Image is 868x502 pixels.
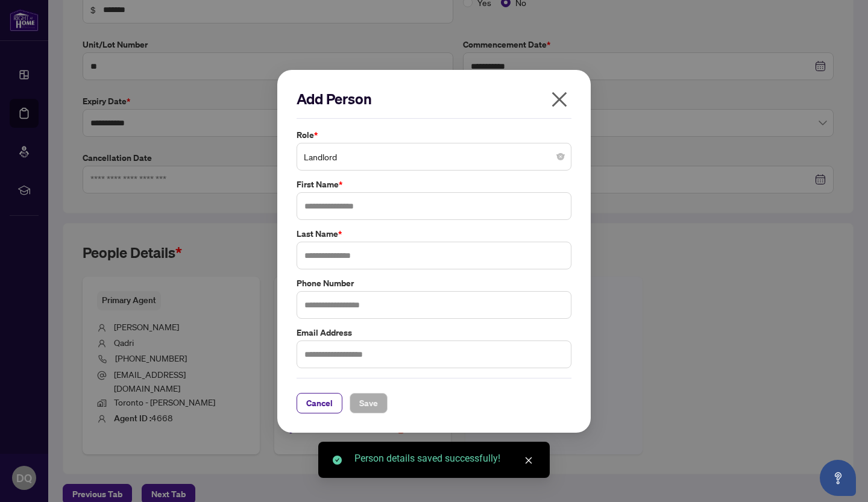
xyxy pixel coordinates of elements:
[297,227,571,240] label: Last Name
[524,456,533,465] span: close
[550,90,569,109] span: close
[557,153,564,160] span: close-circle
[297,392,342,413] button: Cancel
[297,128,571,142] label: Role
[297,276,571,289] label: Phone Number
[522,454,535,467] a: Close
[820,460,856,496] button: Open asap
[333,456,342,465] span: check-circle
[354,451,535,466] div: Person details saved successfully!
[306,393,333,412] span: Cancel
[350,392,388,413] button: Save
[297,178,571,191] label: First Name
[297,89,571,108] h2: Add Person
[304,145,564,168] span: Landlord
[297,325,571,339] label: Email Address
